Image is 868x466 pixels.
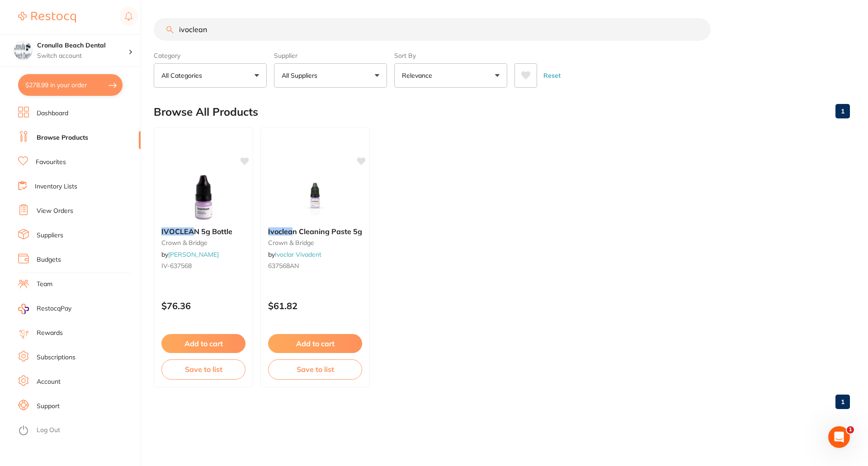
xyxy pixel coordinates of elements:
a: Browse Products [37,133,88,142]
a: [PERSON_NAME] [168,250,219,259]
a: View Orders [37,207,73,216]
button: Relevance [394,63,507,88]
p: $61.82 [268,301,362,311]
button: Save to list [161,359,245,379]
small: crown & bridge [161,239,245,246]
img: Ivoclean Cleaning Paste 5g [286,175,344,220]
em: Ivoclea [268,227,292,236]
a: Inventory Lists [35,182,77,191]
a: Budgets [37,255,61,264]
p: Relevance [402,71,436,80]
h2: Browse All Products [154,106,258,118]
a: Log Out [37,426,60,435]
button: Save to list [268,359,362,379]
b: IVOCLEAN 5g Bottle [161,227,245,235]
a: Support [37,402,60,411]
a: 1 [835,102,850,120]
small: crown & bridge [268,239,362,246]
p: Switch account [37,52,128,61]
button: Reset [541,63,563,88]
a: Subscriptions [37,353,75,362]
button: $278.99 in your order [18,74,123,96]
a: Restocq Logo [18,7,76,28]
a: Suppliers [37,231,63,240]
a: RestocqPay [18,304,71,314]
button: All Categories [154,63,267,88]
label: Category [154,52,267,60]
iframe: Intercom live chat [828,426,850,448]
p: All Categories [161,71,206,80]
label: Supplier [274,52,387,60]
p: $76.36 [161,301,245,311]
span: N 5g Bottle [194,227,232,236]
span: IV-637568 [161,262,192,270]
p: All Suppliers [282,71,321,80]
a: Dashboard [37,109,68,118]
img: Restocq Logo [18,12,76,23]
span: by [161,250,219,259]
a: Account [37,377,61,386]
img: IVOCLEAN 5g Bottle [174,175,233,220]
button: Log Out [18,424,138,438]
button: Add to cart [161,334,245,353]
a: Team [37,280,52,289]
b: Ivoclean Cleaning Paste 5g [268,227,362,235]
img: Cronulla Beach Dental [14,42,32,60]
span: RestocqPay [37,304,71,313]
img: RestocqPay [18,304,29,314]
span: 637568AN [268,262,299,270]
button: All Suppliers [274,63,387,88]
h4: Cronulla Beach Dental [37,41,128,50]
a: 1 [835,393,850,411]
a: Favourites [36,158,66,167]
span: 1 [847,426,854,433]
em: IVOCLEA [161,227,194,236]
span: by [268,250,321,259]
label: Sort By [394,52,507,60]
span: n Cleaning Paste 5g [292,227,362,236]
a: Rewards [37,329,63,338]
input: Search Products [154,18,711,41]
a: Ivoclar Vivadent [275,250,321,259]
button: Add to cart [268,334,362,353]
